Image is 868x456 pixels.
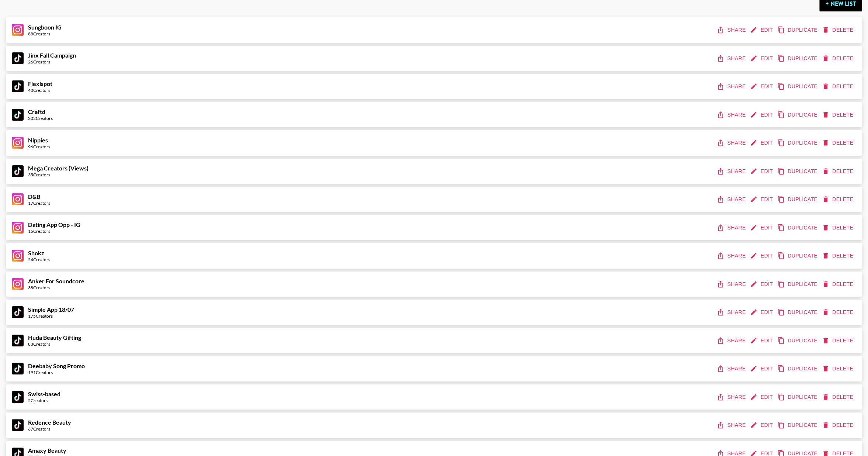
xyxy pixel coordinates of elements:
button: share [715,80,749,93]
div: 83 Creators [28,341,81,347]
button: edit [749,362,776,376]
button: edit [749,80,776,93]
img: Instagram [12,278,24,290]
button: delete [820,136,856,150]
img: Instagram [12,193,24,205]
strong: Simple App 18/07 [28,306,74,313]
img: Instagram [12,24,24,36]
button: delete [820,390,856,404]
button: edit [749,193,776,206]
strong: Dating App Opp - IG [28,221,80,228]
strong: Jinx Fall Campaign [28,52,76,59]
div: 54 Creators [28,257,50,262]
button: delete [820,108,856,122]
strong: Anker For Soundcore [28,277,84,284]
button: edit [749,165,776,178]
button: edit [749,249,776,263]
button: duplicate [776,23,820,37]
button: edit [749,221,776,235]
button: duplicate [776,165,820,178]
button: delete [820,334,856,348]
div: 67 Creators [28,426,71,432]
div: 40 Creators [28,87,52,93]
div: 35 Creators [28,172,88,177]
button: delete [820,193,856,206]
strong: Huda Beauty Gifting [28,334,81,341]
img: TikTok [12,306,24,318]
strong: Craftd [28,108,45,115]
img: Instagram [12,137,24,149]
img: TikTok [12,363,24,374]
button: share [715,52,749,65]
button: duplicate [776,221,820,235]
button: edit [749,52,776,65]
strong: Nippies [28,137,48,144]
button: delete [820,221,856,235]
strong: Shokz [28,249,44,256]
div: 17 Creators [28,200,50,206]
img: Instagram [12,222,24,234]
div: 38 Creators [28,285,84,290]
button: edit [749,390,776,404]
button: share [715,249,749,263]
strong: Deebaby Song Promo [28,362,85,369]
button: delete [820,277,856,291]
button: share [715,390,749,404]
button: share [715,362,749,376]
strong: Amaxy Beauty [28,447,66,454]
button: edit [749,108,776,122]
button: delete [820,249,856,263]
img: TikTok [12,52,24,64]
button: edit [749,305,776,319]
button: delete [820,52,856,65]
strong: Mega Creators (Views) [28,165,88,172]
div: 202 Creators [28,115,53,121]
button: edit [749,23,776,37]
button: duplicate [776,249,820,263]
button: duplicate [776,136,820,150]
button: delete [820,165,856,178]
div: 5 Creators [28,398,60,403]
button: edit [749,334,776,348]
strong: D&B [28,193,40,200]
button: duplicate [776,52,820,65]
button: share [715,221,749,235]
div: 191 Creators [28,370,85,375]
button: edit [749,277,776,291]
strong: Redence Beauty [28,419,71,426]
strong: Sungboon IG [28,24,62,31]
button: duplicate [776,334,820,348]
button: share [715,165,749,178]
button: duplicate [776,362,820,376]
button: share [715,418,749,432]
button: duplicate [776,418,820,432]
img: TikTok [12,80,24,92]
button: delete [820,418,856,432]
button: share [715,305,749,319]
div: 15 Creators [28,228,80,234]
button: edit [749,418,776,432]
button: duplicate [776,108,820,122]
button: edit [749,136,776,150]
button: share [715,277,749,291]
button: duplicate [776,390,820,404]
button: duplicate [776,305,820,319]
img: TikTok [12,109,24,121]
div: 175 Creators [28,313,74,319]
div: 96 Creators [28,144,50,149]
button: share [715,193,749,206]
button: duplicate [776,193,820,206]
img: TikTok [12,391,24,403]
strong: Swiss-based [28,390,60,397]
button: share [715,108,749,122]
button: duplicate [776,80,820,93]
button: delete [820,305,856,319]
button: delete [820,362,856,376]
img: TikTok [12,165,24,177]
button: share [715,136,749,150]
img: TikTok [12,419,24,431]
button: duplicate [776,277,820,291]
strong: Flexispot [28,80,52,87]
button: delete [820,23,856,37]
div: 26 Creators [28,59,76,65]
